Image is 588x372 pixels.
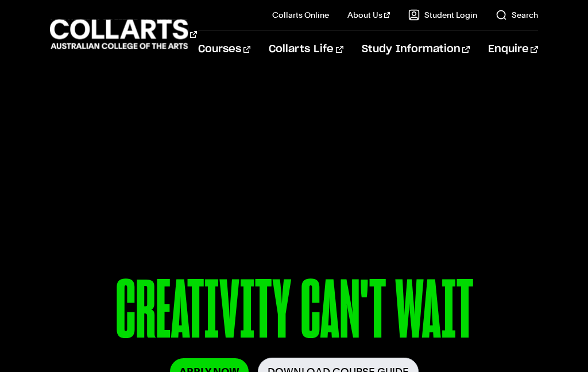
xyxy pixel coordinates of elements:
a: Collarts Online [272,9,329,21]
a: About Us [347,9,390,21]
a: Enquire [488,30,538,68]
a: Collarts Life [269,30,343,68]
a: Courses [198,30,250,68]
div: Go to homepage [50,18,169,51]
p: CREATIVITY CAN'T WAIT [50,269,538,358]
a: Study Information [362,30,470,68]
a: Student Login [408,9,477,21]
a: Search [496,9,538,21]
